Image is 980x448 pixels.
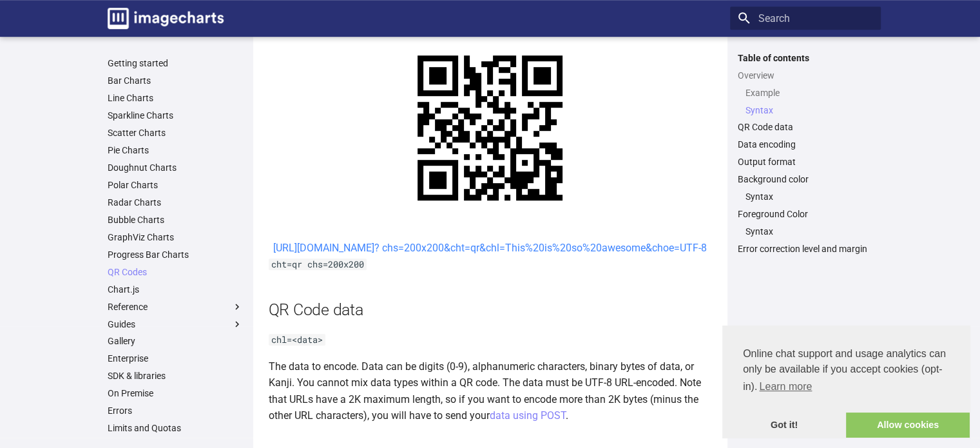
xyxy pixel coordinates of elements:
p: The data to encode. Data can be digits (0-9), alphanumeric characters, binary bytes of data, or K... [269,358,712,424]
a: QR Codes [108,266,243,278]
a: Syntax [745,191,873,202]
a: learn more about cookies [757,377,814,396]
img: chart [389,26,591,229]
a: SDK & libraries [108,370,243,382]
a: Sparkline Charts [108,110,243,121]
a: Data encoding [738,139,873,150]
div: cookieconsent [722,326,970,438]
a: Error correction level and margin [738,243,873,255]
nav: Table of contents [730,52,881,255]
h2: QR Code data [269,298,712,321]
a: Chart.js [108,284,243,295]
a: Polar Charts [108,179,243,191]
a: Image-Charts documentation [102,3,229,34]
a: Limits and Quotas [108,422,243,434]
a: Scatter Charts [108,127,243,139]
a: Progress Bar Charts [108,249,243,260]
a: data using POST [490,409,566,422]
span: Online chat support and usage analytics can only be available if you accept cookies (opt-in). [743,346,949,396]
a: Pie Charts [108,144,243,156]
nav: Overview [738,87,873,116]
a: [URL][DOMAIN_NAME]? chs=200x200&cht=qr&chl=This%20is%20so%20awesome&choe=UTF-8 [273,242,707,254]
code: chl=<data> [269,334,325,346]
label: Guides [108,318,243,330]
a: Bubble Charts [108,214,243,226]
nav: Foreground Color [738,226,873,237]
a: Doughnut Charts [108,162,243,173]
a: dismiss cookie message [722,413,846,438]
a: GraphViz Charts [108,231,243,243]
a: Syntax [745,104,873,116]
a: Background color [738,173,873,185]
a: Radar Charts [108,197,243,208]
a: QR Code data [738,121,873,133]
label: Table of contents [730,52,881,64]
nav: Background color [738,191,873,202]
a: Line Charts [108,92,243,104]
a: allow cookies [846,413,970,438]
a: Overview [738,70,873,81]
code: cht=qr chs=200x200 [269,258,367,270]
input: Search [730,6,881,30]
a: Enterprise [108,353,243,364]
label: Reference [108,301,243,313]
a: Errors [108,405,243,416]
a: Example [745,87,873,99]
a: Gallery [108,335,243,347]
a: Bar Charts [108,75,243,86]
a: Output format [738,156,873,168]
a: Foreground Color [738,208,873,220]
a: Syntax [745,226,873,237]
a: On Premise [108,387,243,399]
a: Getting started [108,57,243,69]
img: logo [108,8,224,29]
